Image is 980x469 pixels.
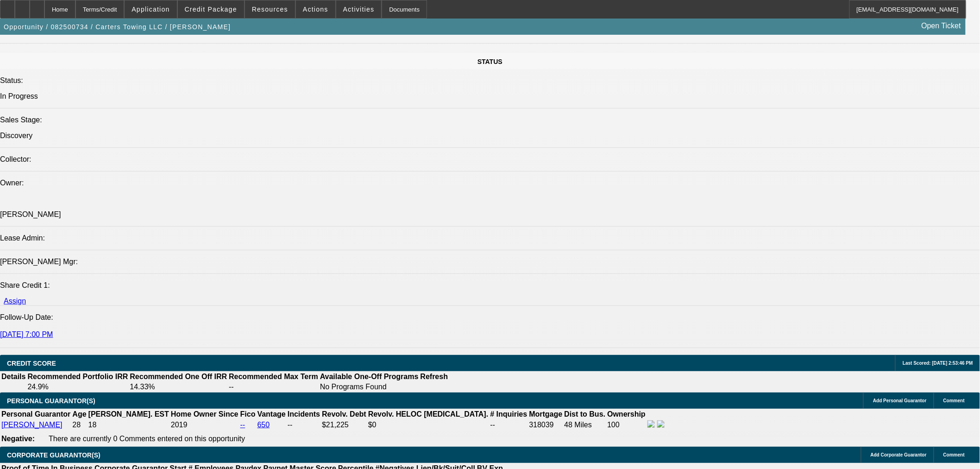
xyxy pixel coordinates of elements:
a: Assign [4,297,26,305]
img: facebook-icon.png [647,420,655,428]
td: 28 [72,420,87,430]
td: $0 [368,420,489,430]
td: $21,225 [321,420,367,430]
th: Available One-Off Programs [320,372,419,381]
b: [PERSON_NAME]. EST [88,410,169,418]
span: Credit Package [185,6,237,13]
b: Fico [240,410,256,418]
span: Last Scored: [DATE] 2:53:46 PM [903,361,973,366]
b: Incidents [288,410,320,418]
span: Actions [303,6,328,13]
button: Application [125,0,176,18]
td: -- [490,420,528,430]
th: Recommended Max Term [228,372,319,381]
a: [PERSON_NAME] [1,421,63,429]
span: CORPORATE GUARANTOR(S) [7,451,101,459]
span: STATUS [477,58,503,65]
span: 2019 [171,421,188,429]
a: Open Ticket [918,18,965,34]
td: 18 [88,420,170,430]
span: Add Personal Guarantor [873,398,927,403]
td: No Programs Found [320,382,419,392]
span: Resources [252,6,288,13]
td: 100 [607,420,646,430]
td: 318039 [529,420,563,430]
span: Opportunity / 082500734 / Carters Towing LLC / [PERSON_NAME] [4,23,231,31]
img: linkedin-icon.png [657,420,665,428]
b: Negative: [1,435,35,443]
b: # Inquiries [490,410,527,418]
b: Age [72,410,86,418]
a: 650 [258,421,270,429]
span: CREDIT SCORE [7,360,56,367]
b: Revolv. HELOC [MEDICAL_DATA]. [368,410,489,418]
b: Dist to Bus. [565,410,606,418]
button: Credit Package [178,0,244,18]
td: -- [287,420,320,430]
td: 24.9% [27,382,128,392]
button: Actions [296,0,335,18]
a: -- [240,421,245,429]
th: Recommended One Off IRR [129,372,227,381]
b: Home Owner Since [171,410,239,418]
span: Comment [943,452,965,457]
span: PERSONAL GUARANTOR(S) [7,397,95,405]
button: Activities [336,0,382,18]
span: There are currently 0 Comments entered on this opportunity [49,435,245,443]
th: Refresh [420,372,449,381]
td: -- [228,382,319,392]
span: Comment [943,398,965,403]
th: Details [1,372,26,381]
b: Ownership [607,410,646,418]
th: Recommended Portfolio IRR [27,372,128,381]
b: Mortgage [529,410,563,418]
td: 14.33% [129,382,227,392]
span: Add Corporate Guarantor [871,452,927,457]
b: Personal Guarantor [1,410,70,418]
span: Application [132,6,170,13]
b: Revolv. Debt [322,410,366,418]
span: Activities [343,6,375,13]
button: Resources [245,0,295,18]
td: 48 Miles [564,420,606,430]
b: Vantage [258,410,286,418]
